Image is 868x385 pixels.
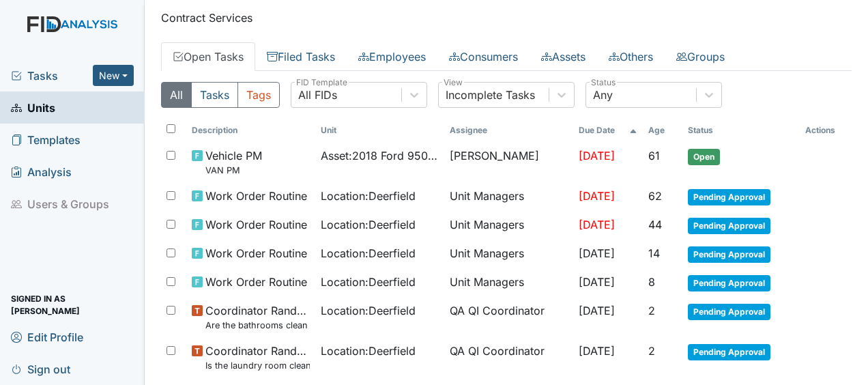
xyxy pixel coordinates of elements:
[643,119,682,142] th: Toggle SortBy
[688,246,770,263] span: Pending Approval
[161,82,280,108] div: Type filter
[648,246,660,260] span: 14
[205,164,262,177] small: VAN PM
[648,304,655,317] span: 2
[688,344,770,360] span: Pending Approval
[665,42,736,71] a: Groups
[444,211,573,240] td: Unit Managers
[444,142,573,182] td: [PERSON_NAME]
[688,189,770,205] span: Pending Approval
[573,119,643,142] th: Toggle SortBy
[315,119,444,142] th: Toggle SortBy
[205,359,310,372] small: Is the laundry room clean and in good repair?
[593,87,613,103] div: Any
[321,274,416,290] span: Location : Deerfield
[11,161,72,182] span: Analysis
[11,358,70,380] span: Sign out
[205,274,307,290] span: Work Order Routine
[321,245,416,261] span: Location : Deerfield
[648,344,655,358] span: 2
[205,319,310,332] small: Are the bathrooms clean and in good repair?
[800,119,852,142] th: Actions
[444,268,573,297] td: Unit Managers
[255,42,347,71] a: Filed Tasks
[530,42,597,71] a: Assets
[446,87,535,103] div: Incomplete Tasks
[648,275,655,289] span: 8
[205,302,310,332] span: Coordinator Random Are the bathrooms clean and in good repair?
[579,149,615,162] span: [DATE]
[437,42,530,71] a: Consumers
[321,302,416,319] span: Location : Deerfield
[205,147,262,177] span: Vehicle PM VAN PM
[688,218,770,234] span: Pending Approval
[191,82,238,108] button: Tasks
[167,124,175,133] input: Toggle All Rows Selected
[347,42,437,71] a: Employees
[205,188,307,204] span: Work Order Routine
[186,119,315,142] th: Toggle SortBy
[579,304,615,317] span: [DATE]
[205,343,310,372] span: Coordinator Random Is the laundry room clean and in good repair?
[597,42,665,71] a: Others
[579,218,615,231] span: [DATE]
[688,304,770,320] span: Pending Approval
[11,97,55,118] span: Units
[579,246,615,260] span: [DATE]
[161,10,852,26] p: Contract Services
[648,218,662,231] span: 44
[682,119,800,142] th: Toggle SortBy
[161,82,192,108] button: All
[205,245,307,261] span: Work Order Routine
[579,189,615,203] span: [DATE]
[161,42,255,71] a: Open Tasks
[688,149,720,165] span: Open
[11,129,81,150] span: Templates
[93,65,134,86] button: New
[444,240,573,268] td: Unit Managers
[11,68,93,84] a: Tasks
[444,337,573,377] td: QA QI Coordinator
[444,297,573,337] td: QA QI Coordinator
[648,189,662,203] span: 62
[321,343,416,359] span: Location : Deerfield
[688,275,770,291] span: Pending Approval
[648,149,660,162] span: 61
[444,182,573,211] td: Unit Managers
[321,216,416,233] span: Location : Deerfield
[11,294,134,315] span: Signed in as [PERSON_NAME]
[321,147,439,164] span: Asset : 2018 Ford 95041
[321,188,416,204] span: Location : Deerfield
[237,82,280,108] button: Tags
[205,216,307,233] span: Work Order Routine
[444,119,573,142] th: Assignee
[579,275,615,289] span: [DATE]
[298,87,337,103] div: All FIDs
[579,344,615,358] span: [DATE]
[11,326,83,347] span: Edit Profile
